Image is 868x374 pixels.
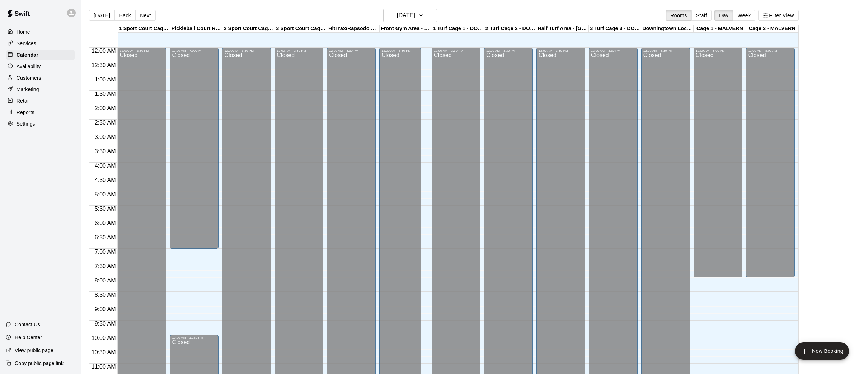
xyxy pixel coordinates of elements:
[93,148,118,154] span: 3:30 AM
[6,61,75,72] a: Availability
[93,249,118,255] span: 7:00 AM
[691,10,712,21] button: Staff
[434,49,478,52] div: 12:00 AM – 3:30 PM
[17,120,35,127] p: Settings
[589,25,641,32] div: 3 Turf Cage 3 - DOWNINGTOWN
[93,76,118,83] span: 1:00 AM
[591,49,635,52] div: 12:00 AM – 3:30 PM
[93,163,118,169] span: 4:00 AM
[93,292,118,298] span: 8:30 AM
[15,347,53,354] p: View public page
[93,191,118,197] span: 5:00 AM
[275,25,327,32] div: 3 Sport Court Cage 3 - DOWNINGTOWN
[536,25,589,32] div: Half Turf Area - [GEOGRAPHIC_DATA]
[93,91,118,97] span: 1:30 AM
[6,84,75,95] a: Marketing
[90,335,118,341] span: 10:00 AM
[327,25,380,32] div: HitTrax/Rapsodo Virtual Reality Rental Cage - 16'x35'
[119,49,164,52] div: 12:00 AM – 3:30 PM
[380,25,432,32] div: Front Gym Area - [GEOGRAPHIC_DATA]
[89,10,115,21] button: [DATE]
[539,49,583,52] div: 12:00 AM – 3:30 PM
[6,50,75,60] a: Calendar
[733,10,755,21] button: Week
[90,48,118,54] span: 12:00 AM
[277,49,321,52] div: 12:00 AM – 3:30 PM
[714,10,733,21] button: Day
[17,28,30,36] p: Home
[93,277,118,284] span: 8:00 AM
[114,10,136,21] button: Back
[694,25,746,32] div: Cage 1 - MALVERN
[641,25,694,32] div: Downingtown Location - OUTDOOR Turf Area
[6,73,75,83] a: Customers
[17,51,38,59] p: Calendar
[643,49,688,52] div: 12:00 AM – 3:30 PM
[17,109,34,116] p: Reports
[15,321,40,328] p: Contact Us
[93,134,118,140] span: 3:00 AM
[90,364,118,370] span: 11:00 AM
[222,25,275,32] div: 2 Sport Court Cage 2 - DOWNINGTOWN
[6,38,75,49] a: Services
[748,52,793,280] div: Closed
[694,48,742,277] div: 12:00 AM – 8:00 AM: Closed
[93,263,118,269] span: 7:30 AM
[6,95,75,106] a: Retail
[15,334,42,341] p: Help Center
[172,49,216,52] div: 12:00 AM – 7:00 AM
[135,10,155,21] button: Next
[93,234,118,240] span: 6:30 AM
[746,48,795,277] div: 12:00 AM – 8:00 AM: Closed
[17,40,36,47] p: Services
[432,25,484,32] div: 1 Turf Cage 1 - DOWNINGTOWN
[6,118,75,129] a: Settings
[93,120,118,126] span: 2:30 AM
[795,342,849,360] button: add
[381,49,419,52] div: 12:00 AM – 3:30 PM
[90,62,118,68] span: 12:30 AM
[170,48,219,249] div: 12:00 AM – 7:00 AM: Closed
[397,10,415,20] h6: [DATE]
[17,63,41,70] p: Availability
[758,10,798,21] button: Filter View
[224,49,269,52] div: 12:00 AM – 3:30 PM
[696,52,740,280] div: Closed
[93,321,118,327] span: 9:30 AM
[93,206,118,212] span: 5:30 AM
[17,74,41,81] p: Customers
[746,25,798,32] div: Cage 2 - MALVERN
[748,49,793,52] div: 12:00 AM – 8:00 AM
[484,25,537,32] div: 2 Turf Cage 2 - DOWNINGTOWN
[17,97,30,104] p: Retail
[93,105,118,111] span: 2:00 AM
[172,52,216,251] div: Closed
[6,107,75,118] a: Reports
[486,49,531,52] div: 12:00 AM – 3:30 PM
[170,25,223,32] div: Pickleball Court Rental
[383,9,437,22] button: [DATE]
[17,86,39,93] p: Marketing
[696,49,740,52] div: 12:00 AM – 8:00 AM
[172,336,216,340] div: 10:00 AM – 11:59 PM
[6,27,75,37] a: Home
[118,25,170,32] div: 1 Sport Court Cage 1 - DOWNINGTOWN
[93,177,118,183] span: 4:30 AM
[15,360,64,367] p: Copy public page link
[93,306,118,312] span: 9:00 AM
[666,10,691,21] button: Rooms
[90,349,118,355] span: 10:30 AM
[329,49,374,52] div: 12:00 AM – 3:30 PM
[93,220,118,226] span: 6:00 AM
